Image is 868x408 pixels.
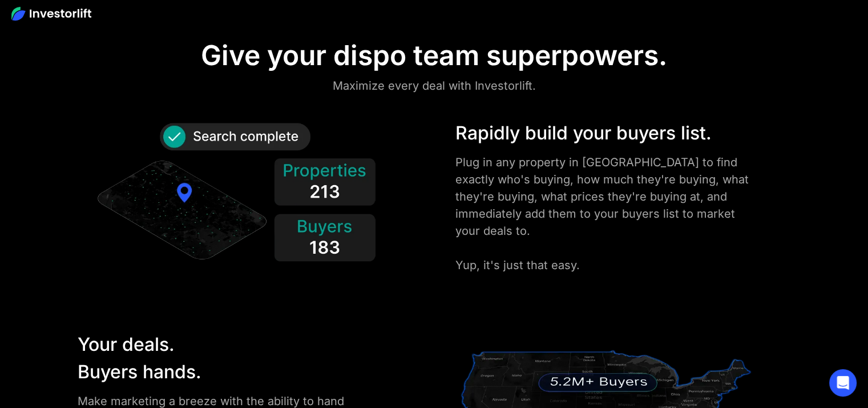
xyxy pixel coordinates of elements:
div: Plug in any property in [GEOGRAPHIC_DATA] to find exactly who's buying, how much they're buying, ... [455,154,757,274]
div: Rapidly build your buyers list. [455,119,757,147]
div: Open Intercom Messenger [829,369,857,397]
div: Maximize every deal with Investorlift. [333,77,536,95]
div: Give your dispo team superpowers. [201,39,667,72]
div: Your deals. Buyers hands. [78,331,361,386]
